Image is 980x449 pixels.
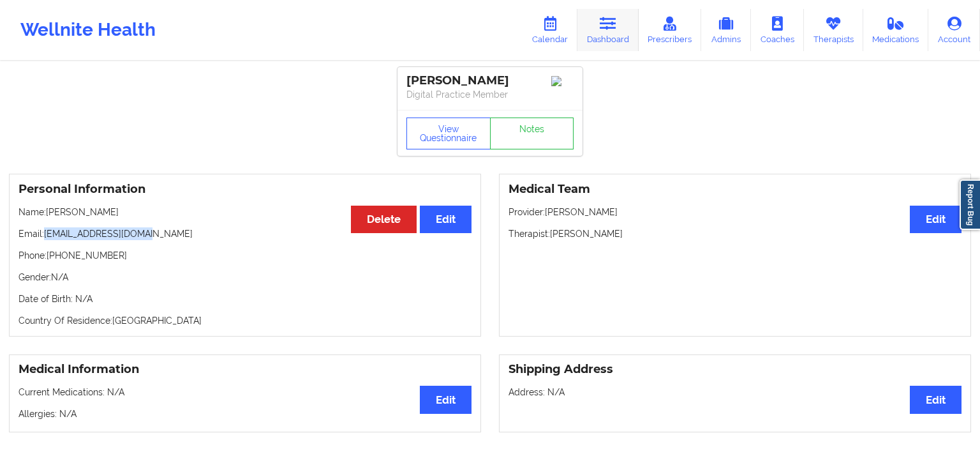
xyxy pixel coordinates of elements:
[523,9,577,51] a: Calendar
[577,9,639,51] a: Dashboard
[509,206,961,218] p: Provider: [PERSON_NAME]
[960,179,980,230] a: Report Bug
[701,9,751,51] a: Admins
[406,73,574,88] div: [PERSON_NAME]
[19,407,471,420] p: Allergies: N/A
[19,271,471,284] p: Gender: N/A
[863,9,929,51] a: Medications
[19,386,471,399] p: Current Medications: N/A
[551,76,574,86] img: Image%2Fplaceholer-image.png
[19,293,471,305] p: Date of Birth: N/A
[19,362,471,377] h3: Medical Information
[928,9,980,51] a: Account
[910,386,961,413] button: Edit
[639,9,702,51] a: Prescribers
[509,227,961,240] p: Therapist: [PERSON_NAME]
[406,118,491,149] button: View Questionnaire
[19,227,471,240] p: Email: [EMAIL_ADDRESS][DOMAIN_NAME]
[19,182,471,197] h3: Personal Information
[19,206,471,218] p: Name: [PERSON_NAME]
[420,386,471,413] button: Edit
[804,9,863,51] a: Therapists
[509,386,961,399] p: Address: N/A
[490,118,574,149] a: Notes
[420,206,471,233] button: Edit
[509,182,961,197] h3: Medical Team
[19,314,471,327] p: Country Of Residence: [GEOGRAPHIC_DATA]
[751,9,804,51] a: Coaches
[351,206,417,233] button: Delete
[19,249,471,262] p: Phone: [PHONE_NUMBER]
[406,88,574,101] p: Digital Practice Member
[509,362,961,377] h3: Shipping Address
[910,206,961,233] button: Edit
